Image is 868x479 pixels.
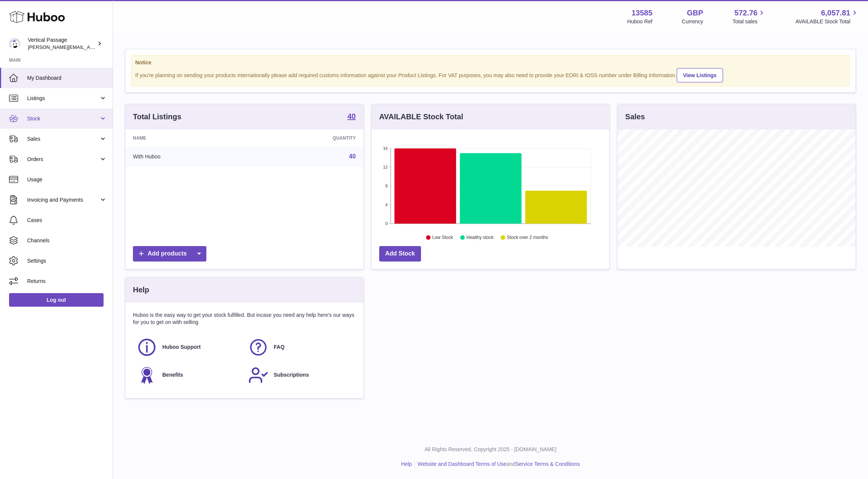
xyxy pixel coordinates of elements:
td: With Huboo [125,147,251,166]
p: Huboo is the easy way to get your stock fulfilled. But incase you need any help here's our ways f... [133,312,356,326]
span: [PERSON_NAME][EMAIL_ADDRESS][DOMAIN_NAME] [28,44,151,50]
h3: Sales [625,112,645,122]
span: Subscriptions [274,371,309,379]
span: Sales [27,135,99,143]
h3: AVAILABLE Stock Total [379,112,463,122]
a: Add products [133,246,206,262]
span: 572.76 [734,8,757,18]
a: Service Terms & Conditions [515,461,580,467]
a: 40 [347,113,355,122]
th: Name [125,129,251,147]
a: Website and Dashboard Terms of Use [418,461,506,467]
span: Orders [27,156,99,163]
strong: 40 [347,113,355,120]
text: Low Stock [432,235,453,240]
text: 8 [385,184,387,188]
div: If you're planning on sending your products internationally please add required customs informati... [135,67,846,82]
span: Channels [27,237,107,244]
div: Huboo Ref [627,18,653,25]
span: Huboo Support [162,344,201,351]
span: FAQ [274,344,285,351]
span: Listings [27,95,99,102]
span: Settings [27,257,107,265]
text: 4 [385,202,387,207]
strong: Notice [135,59,846,66]
span: Cases [27,217,107,224]
a: 6,057.81 AVAILABLE Stock Total [795,8,859,25]
a: 40 [349,153,356,160]
span: Usage [27,176,107,183]
a: Log out [9,293,104,307]
a: Help [401,461,412,467]
li: and [415,461,580,468]
a: Benefits [137,365,241,385]
span: Total sales [732,18,766,25]
span: Stock [27,115,99,122]
div: Vertical Passage [28,36,96,51]
a: FAQ [248,337,352,357]
strong: 13585 [632,8,653,18]
th: Quantity [251,129,363,147]
a: 572.76 Total sales [732,8,766,25]
text: Stock over 2 months [507,235,548,240]
span: 6,057.81 [821,8,850,18]
h3: Total Listings [133,112,182,122]
p: All Rights Reserved. Copyright 2025 - [DOMAIN_NAME] [119,446,862,453]
div: Currency [682,18,703,25]
text: 0 [385,221,387,226]
span: Returns [27,278,107,285]
text: 12 [383,165,387,169]
img: ryan@verticalpassage.com [9,38,20,49]
h3: Help [133,285,149,295]
span: Invoicing and Payments [27,196,99,204]
strong: GBP [687,8,703,18]
text: Healthy stock [466,235,494,240]
a: Huboo Support [137,337,241,357]
span: My Dashboard [27,75,107,82]
span: AVAILABLE Stock Total [795,18,859,25]
text: 16 [383,146,387,151]
span: Benefits [162,371,183,379]
a: Add Stock [379,246,421,262]
a: Subscriptions [248,365,352,385]
a: View Listings [677,68,723,82]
